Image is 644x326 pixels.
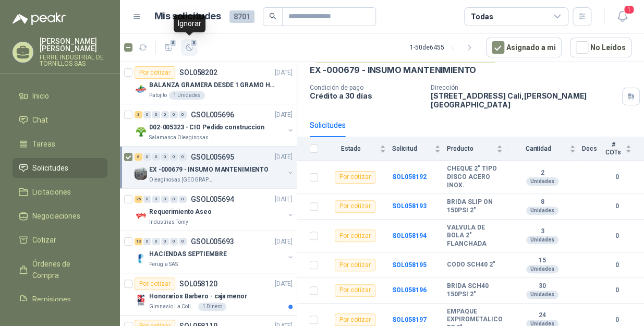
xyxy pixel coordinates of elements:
div: 1 - 50 de 6455 [410,39,478,56]
img: Company Logo [135,83,147,95]
div: Por cotizar [135,66,175,79]
div: 1 Dinero [198,303,226,311]
a: Por cotizarSOL058202[DATE] Company LogoBALANZA GRAMERA DESDE 1 GRAMO HASTA 5 GRAMOSPatojito1 Unid... [120,62,297,104]
p: Honorarios Barbero - caja menor [149,292,247,301]
p: [DATE] [275,68,293,78]
p: [DATE] [275,237,293,247]
p: 002-005323 - CIO Pedido construccion [149,123,264,132]
div: 0 [152,196,160,203]
p: Condición de pago [310,84,422,91]
b: 2 [509,169,576,177]
a: Solicitudes [13,158,107,178]
th: Cantidad [509,137,582,161]
b: 0 [603,231,631,241]
span: Órdenes de Compra [32,258,98,281]
span: Cotizar [32,234,56,246]
b: SOL058196 [392,286,427,294]
p: [DATE] [275,110,293,120]
a: SOL058194 [392,232,427,239]
img: Company Logo [135,210,147,222]
button: Asignado a mi [486,38,562,57]
div: Todas [471,11,493,22]
span: Licitaciones [32,186,71,198]
span: 6 [169,39,177,47]
div: 0 [143,196,151,203]
a: Inicio [13,86,107,106]
div: 1 Unidades [169,91,205,100]
p: Dirección [431,84,618,91]
div: Unidades [526,291,558,299]
th: # COTs [603,137,644,161]
h1: Mis solicitudes [154,9,221,24]
span: Producto [447,145,494,152]
button: 6 [160,39,177,56]
a: Tareas [13,134,107,154]
p: Requerimiento Aseo [149,207,212,217]
th: Producto [447,137,509,161]
div: 0 [170,238,178,245]
span: 6 [190,39,198,47]
a: Chat [13,110,107,130]
div: Por cotizar [335,230,375,242]
a: SOL058192 [392,173,427,180]
a: SOL058197 [392,316,427,323]
span: Negociaciones [32,210,80,222]
div: 0 [152,111,160,118]
span: search [269,13,276,20]
span: Solicitud [392,145,432,152]
p: GSOL005696 [191,111,234,118]
span: Solicitudes [32,162,68,174]
b: BRIDA SLIP ON 150PSI 2" [447,198,503,214]
div: Por cotizar [335,171,375,184]
div: Por cotizar [335,259,375,271]
b: 30 [509,282,576,291]
div: Por cotizar [335,284,375,297]
p: [DATE] [275,279,293,289]
a: Remisiones [13,289,107,309]
b: 0 [603,285,631,295]
a: Órdenes de Compra [13,254,107,285]
button: 1 [613,7,631,26]
img: Company Logo [135,125,147,138]
div: 0 [161,153,169,161]
p: HACIENDAS SEPTIEMBRE [149,249,227,259]
a: Licitaciones [13,182,107,202]
th: Solicitud [392,137,447,161]
p: GSOL005695 [191,153,234,161]
button: No Leídos [570,38,631,57]
b: 0 [603,260,631,270]
span: Chat [32,114,48,126]
b: 0 [603,172,631,182]
p: Oleaginosas [GEOGRAPHIC_DATA][PERSON_NAME] [149,176,215,184]
div: 0 [143,111,151,118]
span: # COTs [603,141,623,156]
img: Logo peakr [13,13,66,25]
span: 8701 [229,10,254,23]
div: Unidades [526,236,558,244]
p: Patojito [149,91,167,100]
b: 15 [509,257,576,265]
p: Crédito a 30 días [310,91,422,100]
span: Estado [324,145,378,152]
b: 24 [509,311,576,320]
a: Negociaciones [13,206,107,226]
b: 0 [603,201,631,211]
a: 25 0 0 0 0 0 GSOL005694[DATE] Company LogoRequerimiento AseoIndustrias Tomy [135,193,295,226]
p: [STREET_ADDRESS] Cali , [PERSON_NAME][GEOGRAPHIC_DATA] [431,91,618,109]
b: SOL058195 [392,261,427,269]
div: 0 [179,111,187,118]
p: Salamanca Oleaginosas SAS [149,134,215,142]
a: 6 0 0 0 0 0 GSOL005695[DATE] Company LogoEX -000679 - INSUMO MANTENIMIENTOOleaginosas [GEOGRAPHIC... [135,151,295,184]
div: 0 [143,153,151,161]
b: 8 [509,198,576,207]
b: BRIDA SCH40 150PSI 2" [447,282,503,298]
p: EX -000679 - INSUMO MANTENIMIENTO [149,165,269,175]
button: 6 [181,39,198,56]
p: Perugia SAS [149,260,178,269]
div: 0 [152,238,160,245]
div: Unidades [526,265,558,273]
div: Solicitudes [310,119,346,131]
